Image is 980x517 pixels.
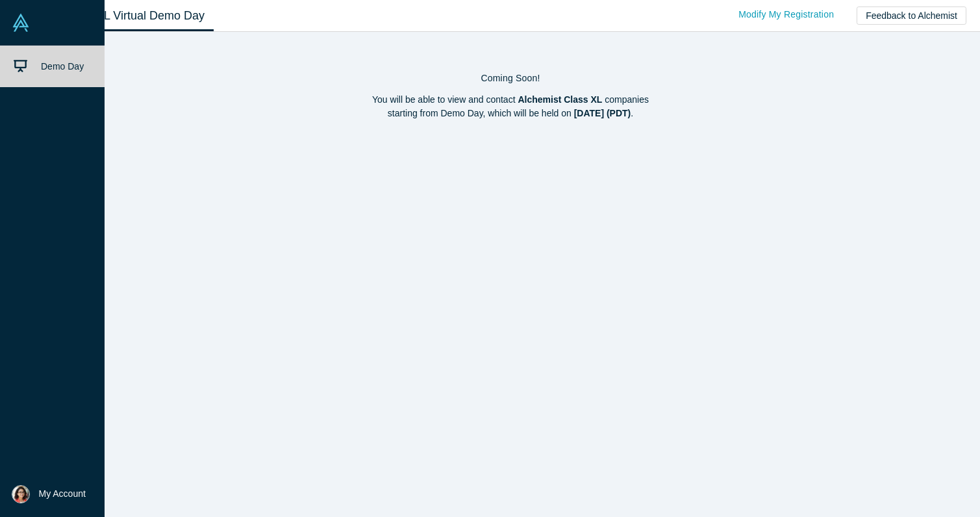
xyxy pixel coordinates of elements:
img: Shalini Sardana's Account [12,485,30,503]
a: Class XL Virtual Demo Day [55,1,214,31]
span: Demo Day [41,61,84,72]
img: Alchemist Vault Logo [12,14,30,32]
span: My Account [39,487,86,501]
strong: [DATE] (PDT) [574,108,631,118]
button: My Account [12,485,86,503]
strong: Alchemist Class XL [518,94,602,105]
a: Modify My Registration [725,3,848,26]
h4: Coming Soon! [55,73,966,84]
button: Feedback to Alchemist [857,7,966,25]
p: You will be able to view and contact companies starting from Demo Day, which will be held on . [55,93,966,120]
